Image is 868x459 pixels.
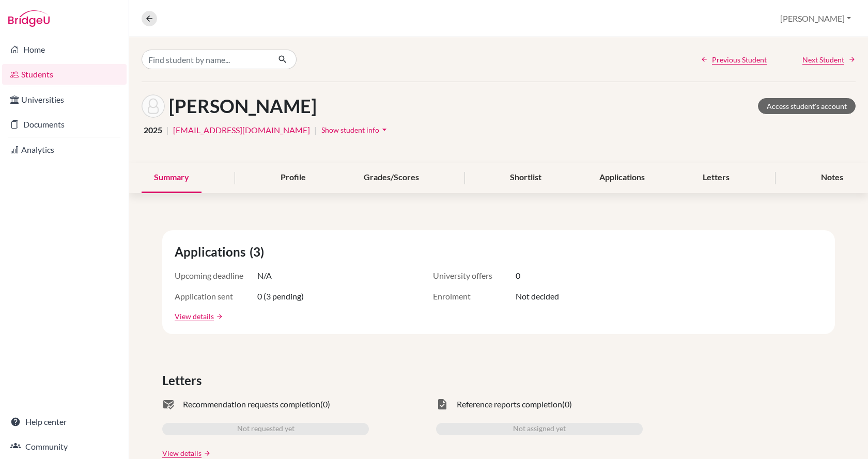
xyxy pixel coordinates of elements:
span: University offers [433,270,516,282]
a: Community [2,436,127,457]
span: | [314,124,317,136]
span: task [436,398,448,410]
h1: [PERSON_NAME] [169,95,317,117]
a: Students [2,64,127,85]
img: Bridge-U [8,10,50,27]
i: arrow_drop_down [379,124,390,135]
div: Notes [809,163,856,193]
span: Letters [162,371,206,390]
span: Not assigned yet [513,423,566,435]
a: Access student's account [758,98,856,114]
span: Upcoming deadline [175,270,257,282]
span: Reference reports completion [457,398,562,410]
span: Show student info [321,125,379,134]
span: 0 (3 pending) [257,290,304,303]
a: arrow_forward [214,313,223,320]
span: 2025 [144,124,162,136]
span: Applications [175,243,250,261]
a: Help center [2,411,127,432]
span: 0 [516,270,520,282]
span: Recommendation requests completion [183,398,320,410]
a: [EMAIL_ADDRESS][DOMAIN_NAME] [173,124,310,136]
span: Not requested yet [237,423,295,435]
a: Universities [2,89,127,110]
a: Home [2,39,127,60]
span: (0) [320,398,330,410]
span: Previous Student [712,54,767,65]
span: (3) [250,243,268,261]
span: | [166,124,169,136]
a: View details [175,311,214,322]
input: Find student by name... [142,50,270,69]
span: Enrolment [433,290,516,303]
img: Tekla Lovas's avatar [142,94,165,118]
div: Summary [142,163,202,193]
a: arrow_forward [202,450,211,457]
a: View details [162,448,202,458]
span: Next Student [802,54,844,65]
a: Analytics [2,139,127,160]
div: Applications [587,163,657,193]
span: (0) [562,398,572,410]
span: N/A [257,270,272,282]
span: Application sent [175,290,257,303]
div: Profile [268,163,318,193]
span: Not decided [516,290,559,303]
div: Shortlist [498,163,554,193]
a: Previous Student [701,54,767,65]
div: Grades/Scores [351,163,431,193]
button: Show student infoarrow_drop_down [321,122,390,138]
span: mark_email_read [162,398,175,410]
a: Next Student [802,54,856,65]
button: [PERSON_NAME] [776,9,856,28]
a: Documents [2,114,127,135]
div: Letters [690,163,742,193]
